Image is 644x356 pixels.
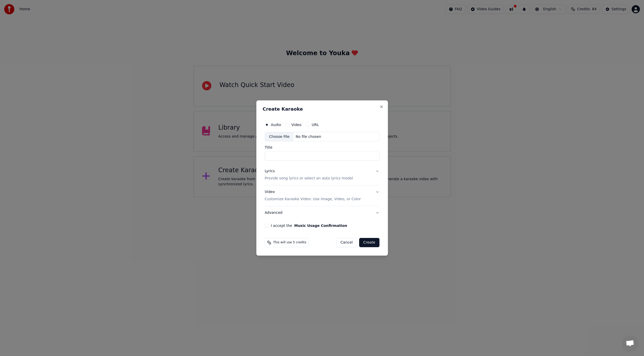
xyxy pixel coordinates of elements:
div: Choose File [265,132,294,141]
div: Video [265,190,361,202]
button: Create [359,238,379,247]
div: Lyrics [265,169,275,174]
p: Provide song lyrics or select an auto lyrics model [265,176,353,181]
span: This will use 5 credits [273,240,306,245]
button: Advanced [265,206,379,219]
p: Customize Karaoke Video: Use Image, Video, or Color [265,197,361,202]
label: Title [265,146,379,149]
button: I accept the [294,224,347,227]
label: Audio [271,123,281,127]
button: LyricsProvide song lyrics or select an auto lyrics model [265,165,379,185]
label: URL [312,123,319,127]
h2: Create Karaoke [263,107,382,111]
div: No file chosen [294,134,323,139]
label: I accept the [271,224,347,227]
label: Video [291,123,301,127]
button: VideoCustomize Karaoke Video: Use Image, Video, or Color [265,186,379,206]
button: Cancel [336,238,357,247]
